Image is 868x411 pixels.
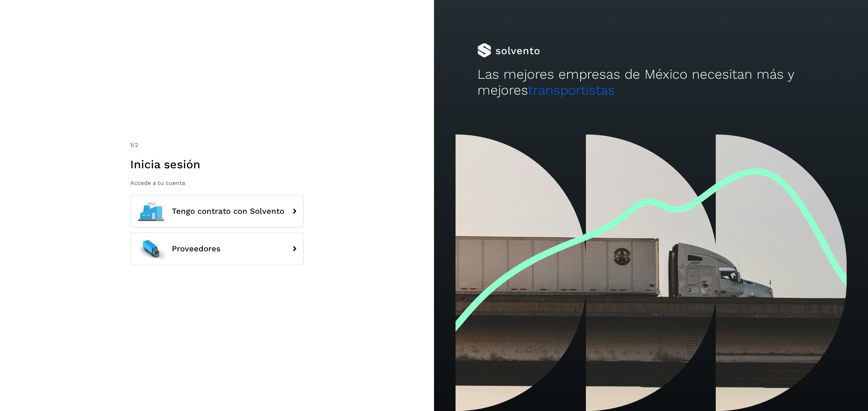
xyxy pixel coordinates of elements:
span: 1 [130,142,132,148]
p: Accede a tu cuenta [130,179,304,186]
div: /2 [130,141,304,150]
button: Proveedores [130,233,304,265]
span: Proveedores [172,245,221,253]
button: Tengo contrato con Solvento [130,195,304,228]
h1: Inicia sesión [130,157,304,171]
span: transportistas [528,82,615,98]
span: Tengo contrato con Solvento [172,207,284,216]
h2: Las mejores empresas de México necesitan más y mejores [477,66,825,99]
